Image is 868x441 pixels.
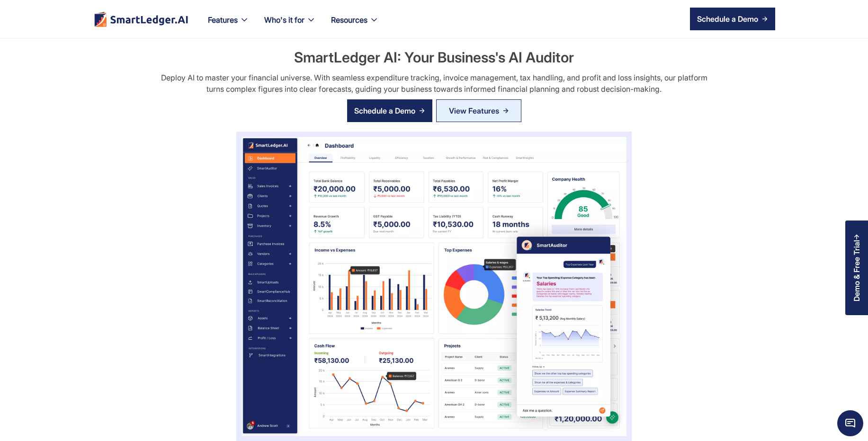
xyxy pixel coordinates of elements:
img: Arrow Right Blue [503,108,509,114]
div: Resources [323,13,386,38]
span: Chat Widget [837,410,863,436]
div: Features [200,13,257,38]
div: Who's it for [264,13,304,26]
div: Schedule a Demo [697,13,758,25]
a: Schedule a Demo [690,8,775,30]
a: home [93,11,189,27]
div: Features [208,13,238,26]
div: View Features [449,103,499,118]
div: Schedule a Demo [354,105,415,116]
img: arrow right icon [762,16,768,22]
img: arrow right icon [419,108,425,114]
h2: SmartLedger AI: Your Business's AI Auditor [294,47,574,67]
div: Deploy AI to master your financial universe. With seamless expenditure tracking, invoice manageme... [154,72,714,95]
div: Who's it for [257,13,323,38]
div: Demo & Free Trial [852,240,861,301]
a: View Features [436,99,521,122]
div: Resources [331,13,367,26]
a: Schedule a Demo [347,99,432,122]
img: footer logo [93,11,189,27]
